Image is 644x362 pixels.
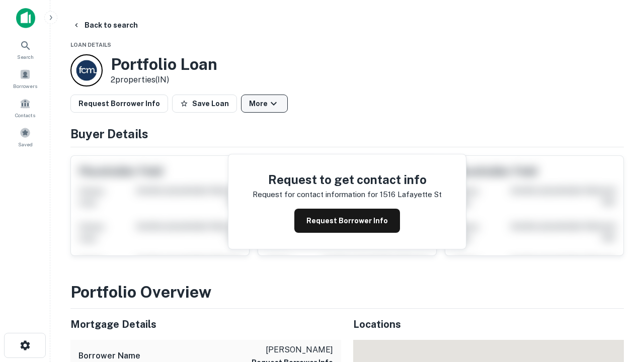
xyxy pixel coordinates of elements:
button: Request Borrower Info [294,209,400,233]
p: [PERSON_NAME] [252,344,333,356]
iframe: Chat Widget [594,282,644,330]
span: Search [17,53,34,61]
a: Saved [3,123,47,150]
p: 1516 lafayette st [380,189,442,201]
button: More [241,95,288,113]
span: Loan Details [70,42,111,48]
a: Contacts [3,94,47,121]
a: Search [3,36,47,63]
h3: Portfolio Loan [111,55,217,74]
p: 2 properties (IN) [111,74,217,86]
span: Borrowers [13,82,37,90]
button: Request Borrower Info [70,95,168,113]
p: Request for contact information for [253,189,378,201]
h4: Buyer Details [70,125,624,143]
h6: Borrower Name [78,350,140,362]
span: Contacts [15,111,35,119]
h4: Request to get contact info [253,170,442,189]
h5: Mortgage Details [70,317,341,332]
h3: Portfolio Overview [70,280,624,304]
h5: Locations [353,317,624,332]
button: Save Loan [172,95,237,113]
button: Back to search [68,16,142,34]
img: capitalize-icon.png [16,8,35,28]
a: Borrowers [3,65,47,92]
span: Saved [18,140,33,148]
